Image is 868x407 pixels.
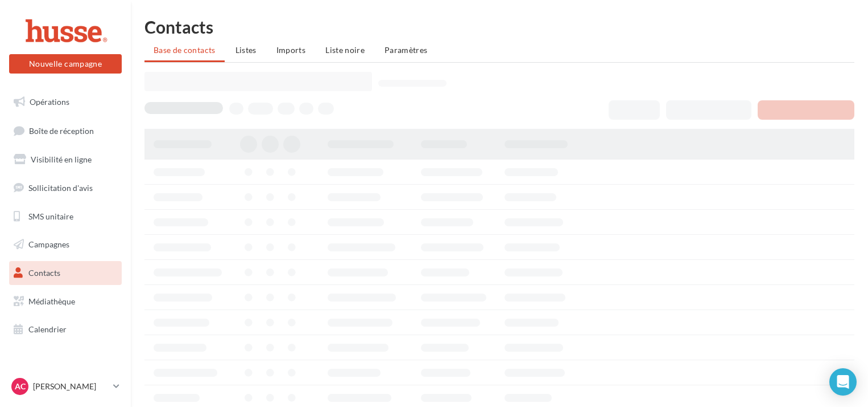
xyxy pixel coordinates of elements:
span: Boîte de réception [29,125,94,135]
a: Calendrier [7,318,124,341]
span: Paramètres [385,45,428,55]
a: Visibilité en ligne [7,148,124,172]
span: Sollicitation d'avis [28,183,93,193]
button: Nouvelle campagne [9,54,122,74]
a: Médiathèque [7,290,124,314]
span: Contacts [28,268,60,278]
p: [PERSON_NAME] [33,381,109,392]
h1: Contacts [144,18,854,35]
a: Boîte de réception [7,119,124,143]
span: Opérations [30,97,69,107]
a: AC [PERSON_NAME] [9,376,122,397]
a: Contacts [7,261,124,285]
span: Calendrier [28,324,67,334]
div: Open Intercom Messenger [829,368,857,396]
span: AC [15,381,26,392]
a: SMS unitaire [7,205,124,229]
span: Imports [276,45,305,55]
span: Liste noire [325,45,365,55]
span: Listes [235,45,257,55]
span: SMS unitaire [28,211,73,221]
a: Campagnes [7,233,124,257]
span: Campagnes [28,239,69,249]
span: Médiathèque [28,296,75,306]
a: Sollicitation d'avis [7,176,124,200]
span: Visibilité en ligne [31,154,92,164]
a: Opérations [7,90,124,114]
